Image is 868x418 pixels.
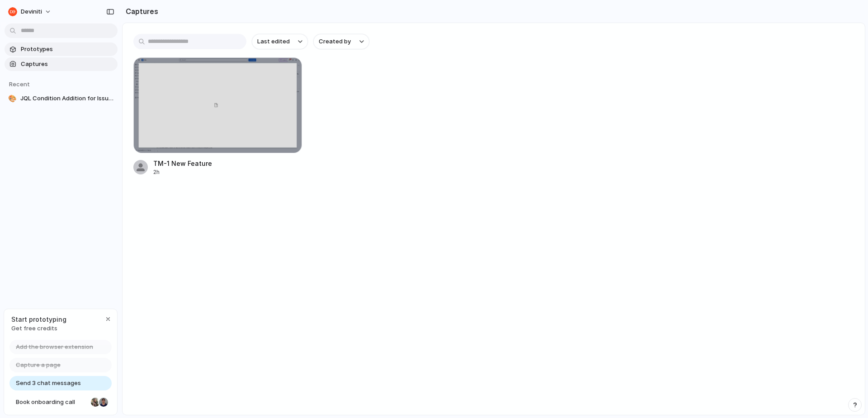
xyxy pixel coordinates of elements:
[16,343,93,352] span: Add the browser extension
[313,34,369,49] button: Created by
[16,398,87,407] span: Book onboarding call
[16,379,81,388] span: Send 3 chat messages
[153,168,212,176] div: 2h
[319,37,351,46] span: Created by
[11,324,66,333] span: Get free credits
[21,45,114,54] span: Prototypes
[98,397,109,408] div: Christian Iacullo
[21,7,42,16] span: Deviniti
[252,34,308,49] button: Last edited
[5,92,118,105] a: 🎨JQL Condition Addition for Issue Templates
[8,94,17,103] div: 🎨
[122,6,158,17] h2: Captures
[257,37,290,46] span: Last edited
[16,361,61,370] span: Capture a page
[153,159,212,168] div: TM-1 New Feature
[5,42,118,56] a: Prototypes
[11,315,66,324] span: Start prototyping
[9,80,30,88] span: Recent
[20,94,114,103] span: JQL Condition Addition for Issue Templates
[90,397,101,408] div: Nicole Kubica
[21,60,114,69] span: Captures
[9,395,112,409] a: Book onboarding call
[5,5,56,19] button: Deviniti
[5,57,118,71] a: Captures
